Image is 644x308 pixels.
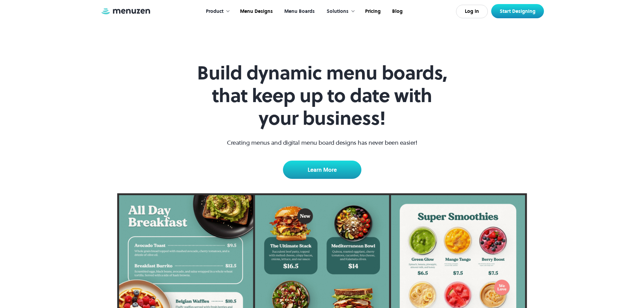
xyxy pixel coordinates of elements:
[199,1,234,22] div: Product
[320,1,359,22] div: Solutions
[234,1,278,22] a: Menu Designs
[456,5,488,18] a: Log In
[491,4,544,18] a: Start Designing
[359,1,386,22] a: Pricing
[283,161,361,179] a: Learn More
[327,8,349,15] div: Solutions
[227,138,417,147] p: Creating menus and digital menu board designs has never been easier!
[192,62,452,130] h1: Build dynamic menu boards, that keep up to date with your business!
[206,8,223,15] div: Product
[278,1,320,22] a: Menu Boards
[386,1,408,22] a: Blog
